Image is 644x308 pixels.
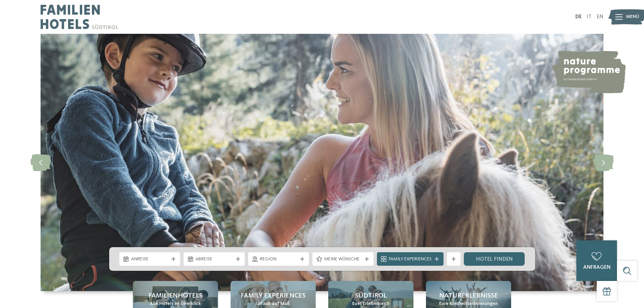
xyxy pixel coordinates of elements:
span: Meine Wünsche [324,256,362,263]
a: Hotel finden [464,252,525,266]
span: Family Experiences [389,256,432,263]
a: DE [575,14,582,20]
span: Family Experiences [241,291,306,301]
span: anfragen [583,265,611,270]
span: Südtirol [355,291,387,301]
span: Familienhotels [148,291,202,301]
img: nature programme by Familienhotels Südtirol [551,51,626,93]
span: Menü [626,14,639,20]
span: Abreise [195,256,233,263]
span: Eure Kindheitserinnerungen [439,301,498,307]
span: Anreise [131,256,169,263]
a: EN [597,14,603,20]
span: Euer Erlebnisreich [352,301,390,307]
span: Alle Hotels im Überblick [150,301,201,307]
span: Urlaub auf Maß [256,301,290,307]
a: anfragen [576,240,617,281]
span: Naturerlebnisse [439,291,498,301]
img: Familienhotels Südtirol: The happy family places [41,34,603,291]
span: Region [260,256,297,263]
a: IT [587,14,592,20]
